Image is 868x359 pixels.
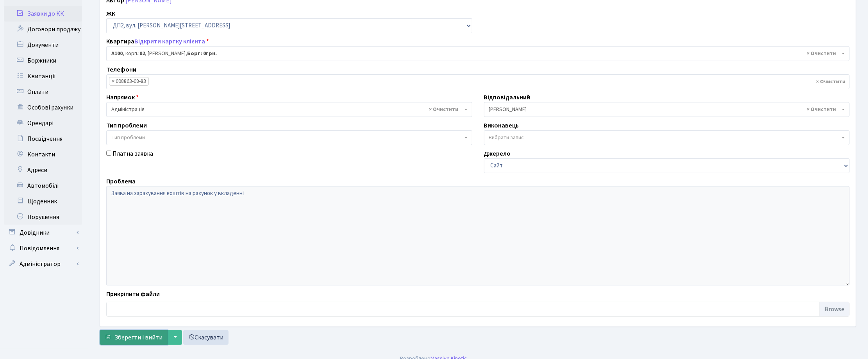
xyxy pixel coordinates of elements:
[4,68,82,84] a: Квитанції
[484,93,530,102] label: Відповідальний
[4,53,82,68] a: Боржники
[111,106,463,113] span: Адміністрація
[112,77,114,85] span: ×
[106,289,160,299] label: Прикріпити файли
[4,147,82,162] a: Контакти
[429,106,459,113] span: Видалити всі елементи
[4,178,82,194] a: Автомобілі
[484,102,850,117] span: Корчун І.С.
[489,134,524,142] span: Вибрати запис
[106,46,850,61] span: <b>А100</b>, корп.: <b>02</b>, Шестопал Іван Миколайович, <b>Борг: 0грн.</b>
[807,106,836,113] span: Видалити всі елементи
[4,115,82,131] a: Орендарі
[4,209,82,225] a: Порушення
[100,330,168,345] button: Зберегти і вийти
[489,106,840,113] span: Корчун І.С.
[109,77,149,86] li: 098863-08-83
[114,333,163,342] span: Зберегти і вийти
[4,225,82,241] a: Довідники
[4,241,82,256] a: Повідомлення
[484,149,511,158] label: Джерело
[106,186,850,285] textarea: Заява на зарахування коштів на рахунок у вкладенні
[106,177,136,186] label: Проблема
[134,37,205,46] a: Відкрити картку клієнта
[106,121,147,130] label: Тип проблеми
[111,50,123,57] b: А100
[183,330,229,345] a: Скасувати
[106,102,472,117] span: Адміністрація
[106,9,115,18] label: ЖК
[139,50,145,57] b: 02
[113,149,153,158] label: Платна заявка
[816,78,845,86] span: Видалити всі елементи
[4,162,82,178] a: Адреси
[4,6,82,22] a: Заявки до КК
[111,50,840,57] span: <b>А100</b>, корп.: <b>02</b>, Шестопал Іван Миколайович, <b>Борг: 0грн.</b>
[187,50,217,57] b: Борг: 0грн.
[106,93,139,102] label: Напрямок
[4,22,82,37] a: Договори продажу
[4,84,82,100] a: Оплати
[4,37,82,53] a: Документи
[111,134,145,142] span: Тип проблеми
[4,131,82,147] a: Посвідчення
[106,37,209,46] label: Квартира
[484,121,519,130] label: Виконавець
[807,50,836,57] span: Видалити всі елементи
[4,194,82,209] a: Щоденник
[106,65,136,74] label: Телефони
[4,256,82,272] a: Адміністратор
[4,100,82,115] a: Особові рахунки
